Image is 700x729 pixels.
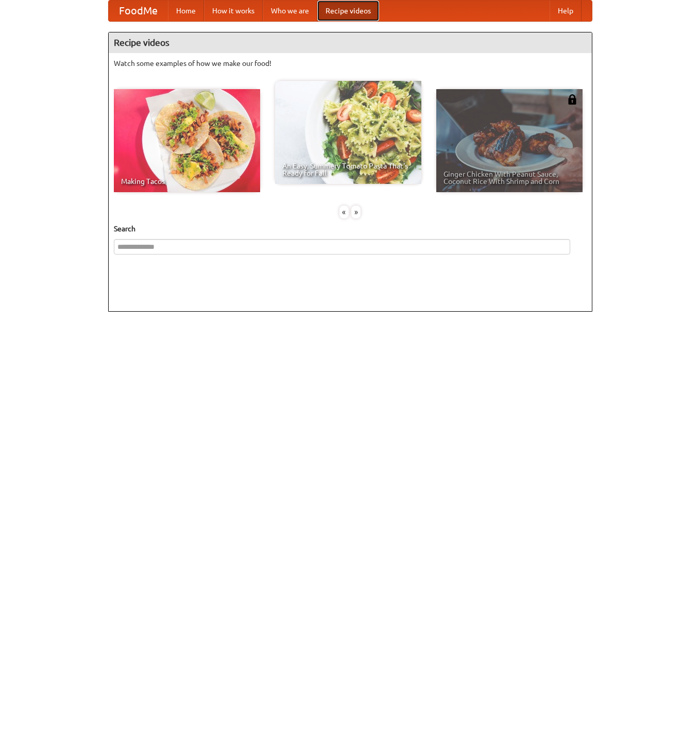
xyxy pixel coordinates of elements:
span: An Easy, Summery Tomato Pasta That's Ready for Fall [282,162,414,177]
p: Watch some examples of how we make our food! [114,58,587,69]
a: Home [168,1,204,21]
a: Recipe videos [317,1,379,21]
a: Help [550,1,582,21]
div: » [351,206,361,218]
span: Making Tacos [121,178,253,185]
a: Making Tacos [114,89,260,192]
a: An Easy, Summery Tomato Pasta That's Ready for Fall [275,81,421,184]
div: « [339,206,349,218]
a: How it works [204,1,263,21]
h4: Recipe videos [109,32,592,53]
a: FoodMe [109,1,168,21]
img: 483408.png [567,94,577,105]
a: Who we are [263,1,317,21]
h5: Search [114,224,587,234]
